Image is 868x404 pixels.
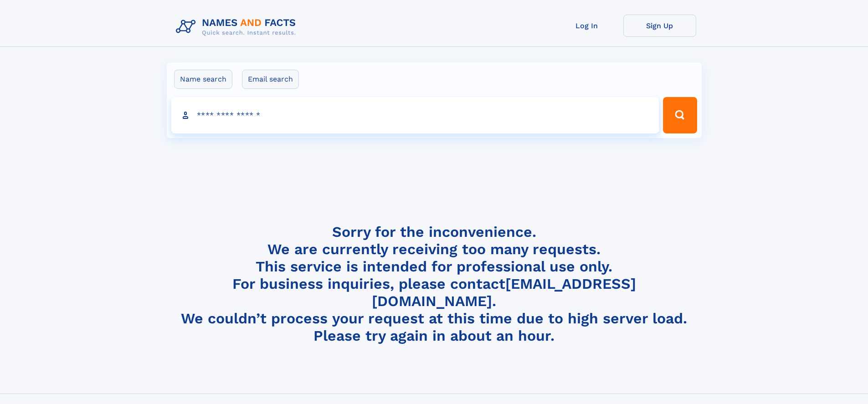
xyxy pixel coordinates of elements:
[171,97,659,133] input: search input
[172,15,303,39] img: Logo Names and Facts
[550,15,623,37] a: Log In
[174,70,232,89] label: Name search
[663,97,697,133] button: Search Button
[372,275,636,310] a: [EMAIL_ADDRESS][DOMAIN_NAME]
[623,15,696,37] a: Sign Up
[242,70,299,89] label: Email search
[172,223,696,345] h4: Sorry for the inconvenience. We are currently receiving too many requests. This service is intend...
